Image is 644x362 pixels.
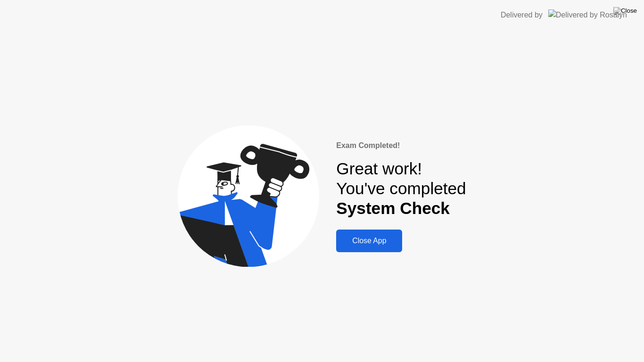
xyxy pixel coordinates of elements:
b: System Check [336,199,450,217]
button: Close App [336,230,402,252]
div: Exam Completed! [336,140,466,151]
img: Delivered by Rosalyn [548,9,627,20]
div: Delivered by [501,9,543,21]
img: Close [613,7,637,15]
div: Close App [339,237,399,245]
div: Great work! You've completed [336,159,466,219]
